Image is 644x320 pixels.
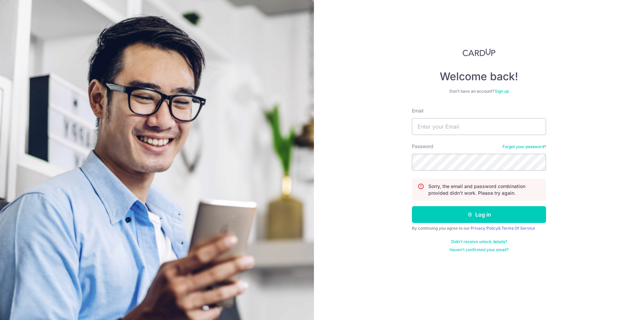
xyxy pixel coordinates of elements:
[412,226,546,231] div: By continuing you agree to our &
[412,70,546,83] h4: Welcome back!
[428,183,540,196] p: Sorry, the email and password combination provided didn't work. Please try again.
[451,239,507,244] a: Didn't receive unlock details?
[449,247,508,253] a: Haven't confirmed your email?
[501,226,535,231] a: Terms Of Service
[495,89,509,94] a: Sign up
[412,107,423,114] label: Email
[412,206,546,223] button: Log in
[471,226,498,231] a: Privacy Policy
[412,143,433,150] label: Password
[502,144,546,149] a: Forgot your password?
[463,48,495,56] img: CardUp Logo
[412,89,546,94] div: Don’t have an account?
[412,118,546,135] input: Enter your Email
